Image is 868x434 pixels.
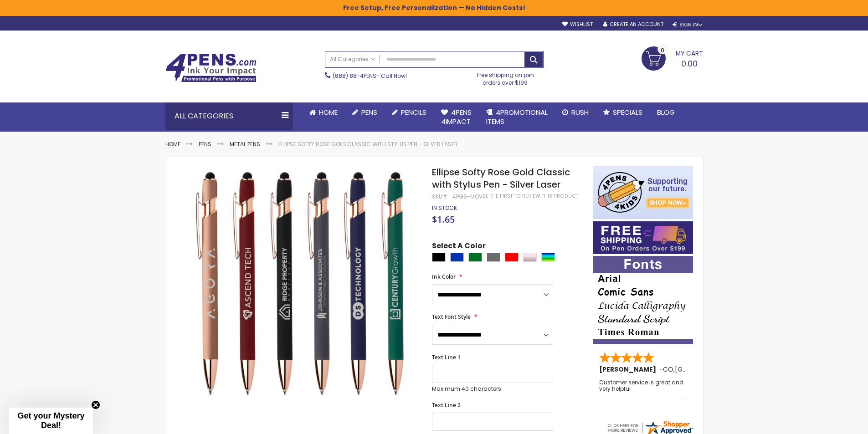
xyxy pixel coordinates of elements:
div: Customer service is great and very helpful [599,379,688,399]
img: font-personalization-examples [593,256,693,344]
div: Get your Mystery Deal!Close teaser [9,408,93,434]
a: Home [165,140,180,148]
span: Select A Color [432,241,486,253]
span: CO [663,365,673,374]
span: Ellipse Softy Rose Gold Classic with Stylus Pen - Silver Laser [432,166,570,191]
a: Specials [596,102,650,123]
strong: SKU [432,193,449,200]
img: Ellipse Softy Rose Gold Classic with Stylus Pen - Silver Laser [184,165,420,402]
span: Specials [613,107,642,117]
span: 0.00 [681,58,698,69]
span: - Call Now! [333,72,407,80]
button: Close teaser [91,400,100,409]
a: Be the first to review this product [483,193,578,199]
div: Rose Gold [523,253,537,262]
div: Sign In [673,21,703,28]
span: Rush [571,107,589,117]
a: All Categories [325,51,380,66]
a: Blog [650,102,682,123]
li: Ellipse Softy Rose Gold Classic with Stylus Pen - Silver Laser [278,141,458,148]
span: [GEOGRAPHIC_DATA] [675,365,742,374]
span: Text Line 1 [432,353,461,361]
div: Green [468,253,482,262]
div: Availability [432,204,457,212]
span: Blog [657,107,675,117]
span: In stock [432,204,457,212]
span: Get your Mystery Deal! [17,411,84,430]
span: 4PROMOTIONAL ITEMS [486,107,548,126]
a: Pens [345,102,385,123]
p: Maximum 40 characters [432,385,553,393]
span: 0 [661,46,664,55]
img: 4Pens Custom Pens and Promotional Products [165,53,257,82]
a: Pencils [385,102,434,123]
img: 4pens 4 kids [593,166,693,219]
span: Ink Color [432,273,456,281]
span: 4Pens 4impact [441,107,472,126]
a: Rush [555,102,596,123]
iframe: Google Customer Reviews [793,409,868,434]
a: 4PROMOTIONALITEMS [479,102,555,132]
div: Red [505,253,519,262]
a: Home [302,102,345,123]
a: (888) 88-4PENS [333,72,376,80]
a: 0.00 0 [642,46,703,69]
span: [PERSON_NAME] [599,365,659,374]
div: All Categories [165,102,293,130]
div: 4PGS-MOV [452,193,483,200]
span: Text Font Style [432,313,471,321]
span: Home [319,107,338,117]
span: Pencils [401,107,426,117]
a: Metal Pens [230,140,260,148]
img: Free shipping on orders over $199 [593,221,693,254]
div: Grey [487,253,500,262]
a: Pens [199,140,211,148]
a: 4Pens4impact [434,102,479,132]
div: Blue [450,253,464,262]
a: Wishlist [562,21,593,28]
span: All Categories [330,56,375,63]
span: Pens [361,107,377,117]
div: Black [432,253,446,262]
div: Free shipping on pen orders over $199 [467,68,544,86]
a: Create an Account [603,21,663,28]
span: Text Line 2 [432,401,461,409]
span: - , [659,365,742,374]
div: Assorted [541,253,555,262]
span: $1.65 [432,213,455,225]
